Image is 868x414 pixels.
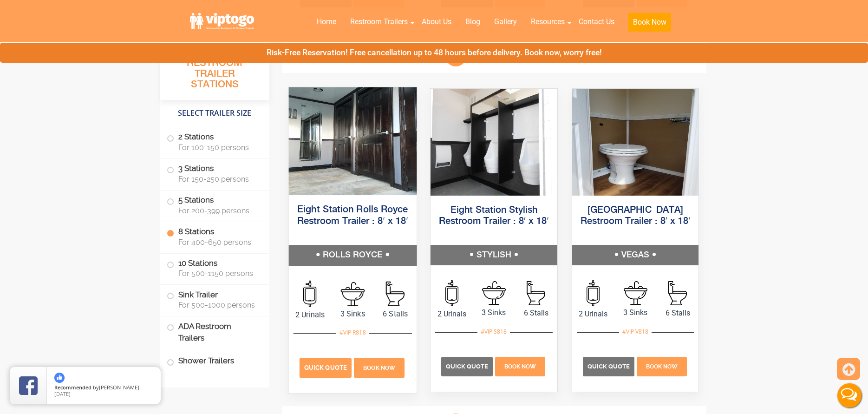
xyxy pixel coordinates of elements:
[167,222,263,251] label: 8 Stations
[352,362,405,371] a: Book Now
[54,384,91,391] span: Recommended
[343,12,415,32] a: Restroom Trailers
[441,361,494,370] a: Quick Quote
[288,87,416,195] img: An image of 8 station shower outside view
[621,12,678,37] a: Book Now
[160,44,269,100] h3: All Portable Restroom Trailer Stations
[473,307,515,318] span: 3 Sinks
[431,89,557,196] img: An image of 8 station shower outside view
[431,309,473,320] span: 2 Urinals
[572,89,699,196] img: An image of 8 station shower outside view
[160,105,269,122] h4: Select Trailer Size
[288,309,331,320] span: 2 Urinals
[297,205,408,226] a: Eight Station Rolls Royce Restroom Trailer : 8′ x 18′
[587,363,630,370] span: Quick Quote
[54,390,71,397] span: [DATE]
[477,326,510,338] div: #VIP S818
[524,12,572,32] a: Resources
[54,385,153,391] span: by
[482,281,506,305] img: an icon of sink
[572,12,621,32] a: Contact Us
[583,361,636,370] a: Quick Quote
[167,159,263,188] label: 3 Stations
[336,326,369,338] div: #VIP R818
[304,364,347,371] span: Quick Quote
[178,301,258,309] span: For 500-1000 persons
[572,245,699,265] h5: VEGAS
[167,254,263,283] label: 10 Stations
[587,280,600,306] img: an icon of urinal
[581,205,691,226] a: [GEOGRAPHIC_DATA] Restroom Trailer : 8′ x 18′
[178,206,258,215] span: For 200-399 persons
[178,175,258,184] span: For 150-250 persons
[572,309,614,320] span: 2 Urinals
[635,361,688,370] a: Book Now
[392,43,595,68] h3: VIP Stations
[178,143,258,152] span: For 100-150 persons
[439,205,549,226] a: Eight Station Stylish Restroom Trailer : 8′ x 18′
[340,282,365,306] img: an icon of sink
[167,351,263,371] label: Shower Trailers
[445,280,458,306] img: an icon of urinal
[619,326,652,338] div: #VIP V818
[668,281,687,305] img: an icon of stall
[431,245,557,265] h5: STYLISH
[288,245,416,265] h5: ROLLS ROYCE
[167,285,263,314] label: Sink Trailer
[99,384,139,391] span: [PERSON_NAME]
[614,307,657,318] span: 3 Sinks
[445,45,467,66] span: 8
[178,269,258,278] span: For 500-1150 persons
[515,308,557,319] span: 6 Stalls
[415,12,458,32] a: About Us
[624,281,647,305] img: an icon of sink
[628,13,671,32] button: Book Now
[527,281,545,305] img: an icon of stall
[167,191,263,219] label: 5 Stations
[178,238,258,247] span: For 400-650 persons
[303,280,316,307] img: an icon of urinal
[504,363,536,370] span: Book Now
[299,362,352,371] a: Quick Quote
[310,12,343,32] a: Home
[54,373,65,383] img: thumbs up icon
[446,363,488,370] span: Quick Quote
[494,361,547,370] a: Book Now
[374,308,417,319] span: 6 Stalls
[646,363,678,370] span: Book Now
[657,308,699,319] span: 6 Stalls
[19,376,38,395] img: Review Rating
[458,12,487,32] a: Blog
[167,316,263,348] label: ADA Restroom Trailers
[363,364,395,371] span: Book Now
[831,377,868,414] button: Live Chat
[487,12,524,32] a: Gallery
[331,308,374,319] span: 3 Sinks
[167,127,263,156] label: 2 Stations
[385,281,404,306] img: an icon of stall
